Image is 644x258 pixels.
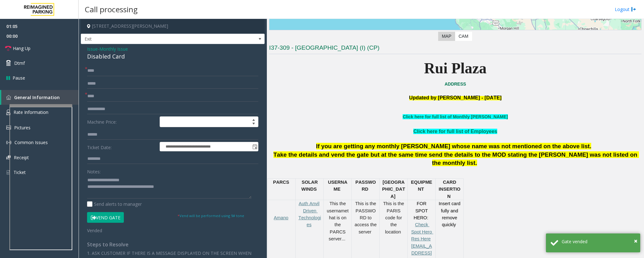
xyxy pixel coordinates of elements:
a: Auth Anvil [299,201,319,206]
img: 'icon' [6,140,11,145]
a: Click here for full list of Monthly [PERSON_NAME] [403,114,508,119]
span: Issue [87,46,98,52]
span: Hang Up [13,45,30,52]
span: Take the details and vend the gate but at the same time send the details to the MOD stating the [... [273,151,639,166]
small: Vend will be performed using 9# tone [178,213,244,218]
img: 'icon' [6,155,11,160]
label: Send alerts to manager [87,201,142,207]
div: Gate vended [562,238,636,245]
span: D [365,187,368,192]
span: USERNAME [328,180,347,192]
span: Dtmf [14,60,25,66]
span: If you are getting any monthly [PERSON_NAME] whose name was not mentioned on the above list. [316,143,592,149]
h3: Call processing [82,2,141,17]
span: Monthly Issue [99,46,128,52]
span: Decrease value [249,122,258,127]
img: 'icon' [6,126,11,130]
img: 'icon' [6,95,11,100]
img: 'icon' [6,170,10,175]
span: CARD INSERTION [439,180,460,199]
span: PARCS [273,180,289,185]
a: Check Spot Hero Res Here [411,222,433,241]
span: Insert card fully and remove quickly [439,201,462,227]
span: - [98,46,128,52]
a: ADDRESS [444,81,466,87]
span: EQUIPMENT [411,180,432,192]
button: Close [634,236,637,246]
a: Logout [615,6,636,13]
span: Increase value [249,117,258,122]
h3: I37-309 - [GEOGRAPHIC_DATA] (I) (CP) [269,44,641,54]
a: Driven Technologies [298,208,321,227]
span: Toggle popup [251,142,258,151]
a: Amano [274,215,288,220]
span: that is on the PARCS server... [329,208,349,242]
label: CAM [455,32,472,41]
a: Click here for full list of Employees [413,129,497,134]
span: Updated by [PERSON_NAME] - [DATE] [409,95,502,100]
b: Rui Plaza [424,60,487,76]
h4: [STREET_ADDRESS][PERSON_NAME] [81,19,265,34]
span: This the username [327,201,347,213]
h4: Steps to Resolve [87,242,258,248]
span: FOR SPOT HERO: [414,201,429,220]
span: This is the PASSWORD to access the server [355,201,378,234]
span: SOLAR WINDS [301,180,319,192]
button: Vend Gate [87,212,124,223]
span: General Information [14,94,60,100]
label: Map [438,32,455,41]
span: Pause [13,75,25,81]
span: Exit [81,34,228,44]
label: Notes: [87,166,101,175]
img: 'icon' [6,109,10,115]
span: Vended [87,227,102,233]
label: Machine Price: [85,116,158,127]
img: logout [631,6,636,13]
label: Ticket Date: [85,142,158,151]
span: [GEOGRAPHIC_DATA] [382,180,405,199]
a: General Information [1,90,79,105]
span: PASSWOR [355,180,376,192]
div: Disabled Card [87,52,258,61]
span: This is the PARIS code for the location [383,201,405,234]
span: . [475,160,477,166]
span: × [634,237,637,245]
